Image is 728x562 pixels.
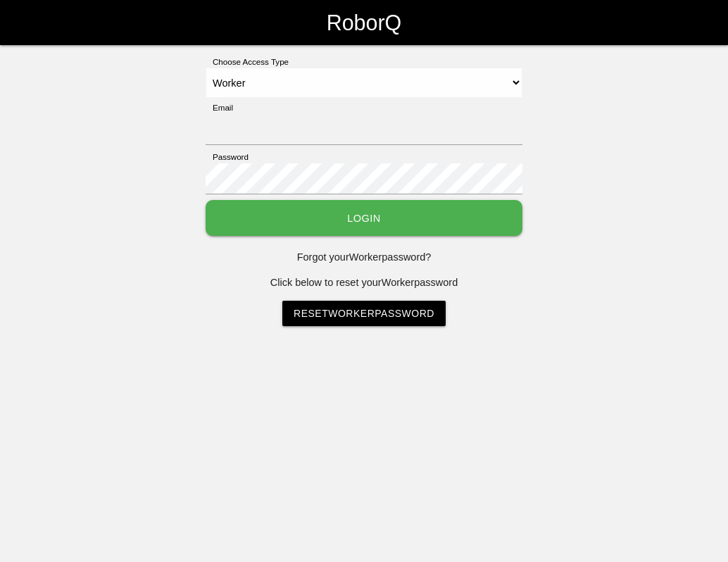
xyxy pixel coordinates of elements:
label: Choose Access Type [206,56,289,68]
button: Login [206,200,522,236]
label: Email [206,101,233,113]
p: Click below to reset your Worker password [206,275,522,291]
label: Password [206,151,249,163]
p: Forgot your Worker password? [206,250,522,266]
a: ResetWorkerPassword [282,301,446,326]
